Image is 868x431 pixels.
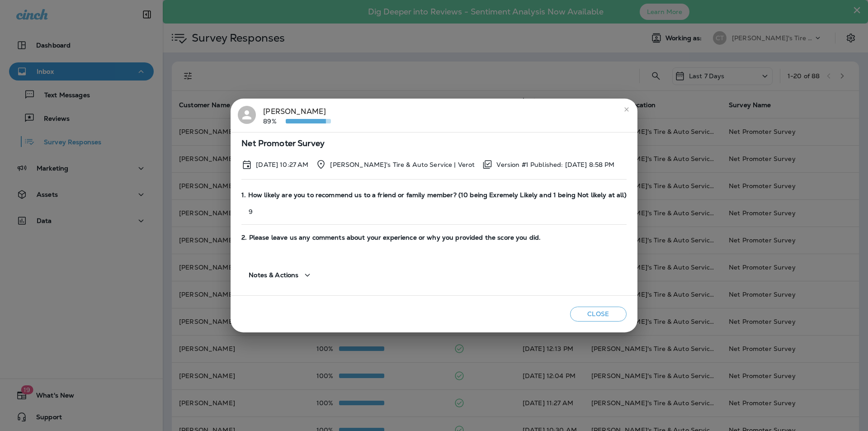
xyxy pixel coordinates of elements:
[619,102,634,117] button: close
[241,140,626,147] span: Net Promoter Survey
[256,161,308,168] p: Oct 9, 2025 10:27 AM
[241,262,320,288] button: Notes & Actions
[241,191,626,199] span: 1. How likely are you to recommend us to a friend or family member? (10 being Exremely Likely and...
[570,307,627,322] button: Close
[263,118,286,125] p: 89%
[263,106,331,125] div: [PERSON_NAME]
[330,161,475,168] p: [PERSON_NAME]'s Tire & Auto Service | Verot
[249,271,298,279] span: Notes & Actions
[241,234,626,242] span: 2. Please leave us any comments about your experience or why you provided the score you did.
[496,161,614,168] p: Version #1 Published: [DATE] 8:58 PM
[241,208,626,215] p: 9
